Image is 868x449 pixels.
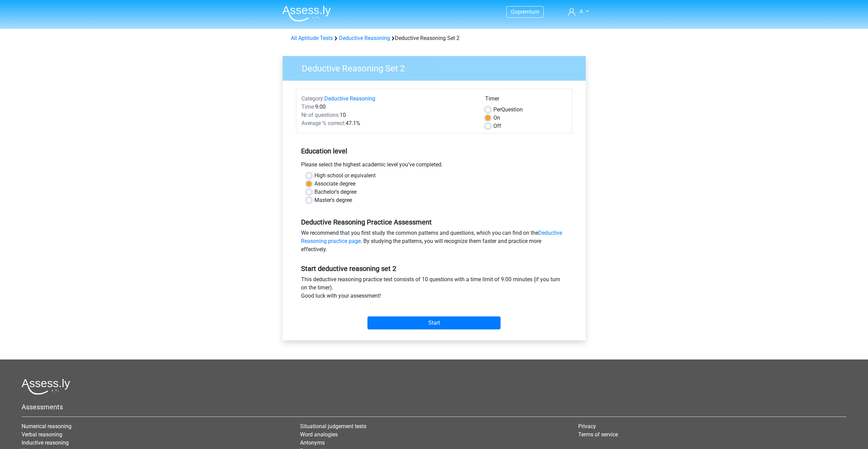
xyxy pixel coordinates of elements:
[22,379,70,395] img: Assessly logo
[493,106,501,113] span: Per
[301,264,567,273] h5: Start deductive reasoning set 2
[580,8,583,15] span: A
[296,119,480,127] div: 47.1%
[301,112,340,118] span: Nr of questions:
[296,103,480,111] div: 9:00
[314,180,355,188] label: Associate degree
[282,5,331,22] img: Assessly
[22,403,846,411] h5: Assessments
[493,122,501,130] label: Off
[22,439,69,446] a: Inductive reasoning
[485,95,567,106] div: Timer
[301,120,346,126] span: Average % correct:
[493,106,523,114] label: Question
[296,275,572,303] div: This deductive reasoning practice test consists of 10 questions with a time limit of 9:00 minutes...
[300,431,338,438] a: Word analogies
[301,95,324,102] span: Category:
[339,35,390,41] a: Deductive Reasoning
[296,229,572,256] div: We recommend that you first study the common patterns and questions, which you can find on the . ...
[300,423,366,430] a: Situational judgement tests
[314,188,357,196] label: Bachelor's degree
[296,111,480,119] div: 10
[291,35,333,41] a: All Aptitude Tests
[296,161,572,172] div: Please select the highest academic level you’ve completed.
[518,9,539,15] span: premium
[22,431,62,438] a: Verbal reasoning
[22,423,72,430] a: Numerical reasoning
[367,316,501,329] input: Start
[294,60,581,74] h3: Deductive Reasoning Set 2
[507,7,543,16] a: Gopremium
[288,34,580,42] div: Deductive Reasoning Set 2
[301,144,567,158] h5: Education level
[493,114,500,122] label: On
[565,8,591,16] a: A
[301,218,567,226] h5: Deductive Reasoning Practice Assessment
[300,439,325,446] a: Antonyms
[314,172,376,180] label: High school or equivalent
[324,95,375,102] a: Deductive Reasoning
[578,431,618,438] a: Terms of service
[314,196,352,204] label: Master's degree
[578,423,596,430] a: Privacy
[511,9,518,15] span: Go
[301,104,315,110] span: Time:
